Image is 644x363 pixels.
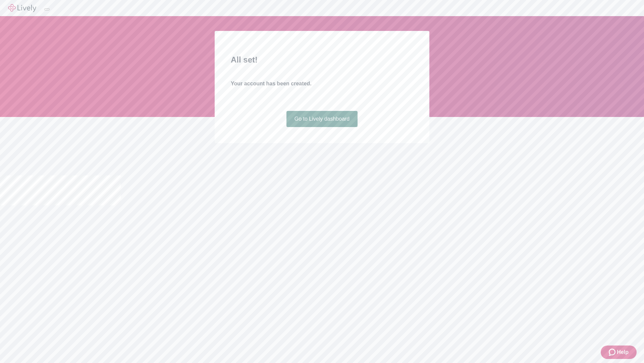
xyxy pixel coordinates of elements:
[231,80,413,88] h4: Your account has been created.
[609,348,617,356] svg: Zendesk support icon
[44,8,50,10] button: Log out
[286,111,358,127] a: Go to Lively dashboard
[601,346,637,359] button: Zendesk support iconHelp
[231,54,413,66] h2: All set!
[617,348,629,356] span: Help
[8,4,36,12] img: Lively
